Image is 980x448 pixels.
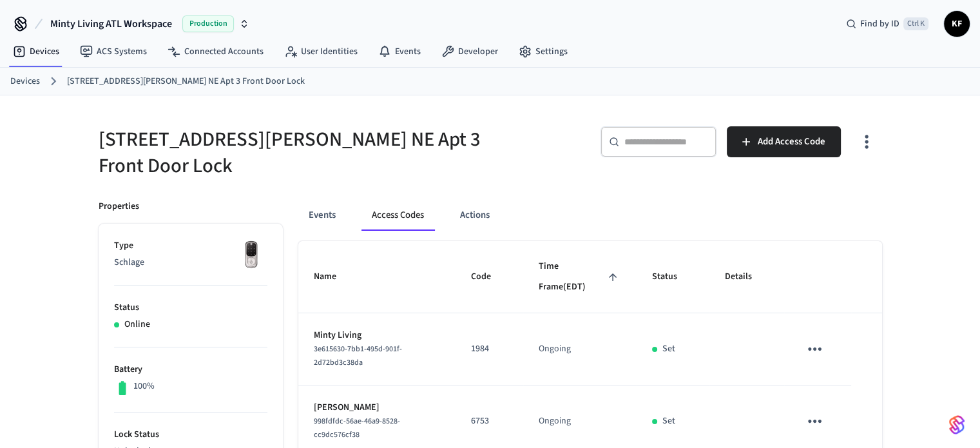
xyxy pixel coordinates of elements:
[114,428,267,442] p: Lock Status
[235,239,267,271] img: Yale Assure Touchscreen Wifi Smart Lock, Satin Nickel, Front
[67,75,305,88] a: [STREET_ADDRESS][PERSON_NAME] NE Apt 3 Front Door Lock
[99,200,139,213] p: Properties
[182,15,234,32] span: Production
[314,267,353,287] span: Name
[431,40,508,63] a: Developer
[949,414,965,435] img: SeamLogoGradient.69752ec5.svg
[368,40,431,63] a: Events
[652,267,694,287] span: Status
[133,380,155,393] p: 100%
[361,200,434,231] button: Access Codes
[662,414,675,428] p: Set
[725,267,769,287] span: Details
[114,239,267,253] p: Type
[860,17,899,30] span: Find by ID
[508,40,578,63] a: Settings
[314,329,441,342] p: Minty Living
[314,401,441,414] p: [PERSON_NAME]
[314,416,400,440] span: 998fdfdc-56ae-46a9-8528-cc9dc576cf38
[662,342,675,356] p: Set
[114,301,267,315] p: Status
[114,256,267,269] p: Schlage
[471,414,508,428] p: 6753
[944,11,970,37] button: KF
[450,200,500,231] button: Actions
[70,40,157,63] a: ACS Systems
[274,40,368,63] a: User Identities
[50,16,172,32] span: Minty Living ATL Workspace
[523,313,637,385] td: Ongoing
[114,363,267,376] p: Battery
[99,126,483,179] h5: [STREET_ADDRESS][PERSON_NAME] NE Apt 3 Front Door Lock
[539,257,621,297] span: Time Frame(EDT)
[298,200,346,231] button: Events
[945,12,968,35] span: KF
[3,40,70,63] a: Devices
[298,200,882,231] div: ant example
[10,75,40,88] a: Devices
[124,318,150,331] p: Online
[758,133,825,150] span: Add Access Code
[471,267,508,287] span: Code
[471,342,508,356] p: 1984
[157,40,274,63] a: Connected Accounts
[836,12,939,35] div: Find by IDCtrl K
[314,344,402,368] span: 3e615630-7bb1-495d-901f-2d72bd3c38da
[903,17,928,30] span: Ctrl K
[727,126,841,157] button: Add Access Code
